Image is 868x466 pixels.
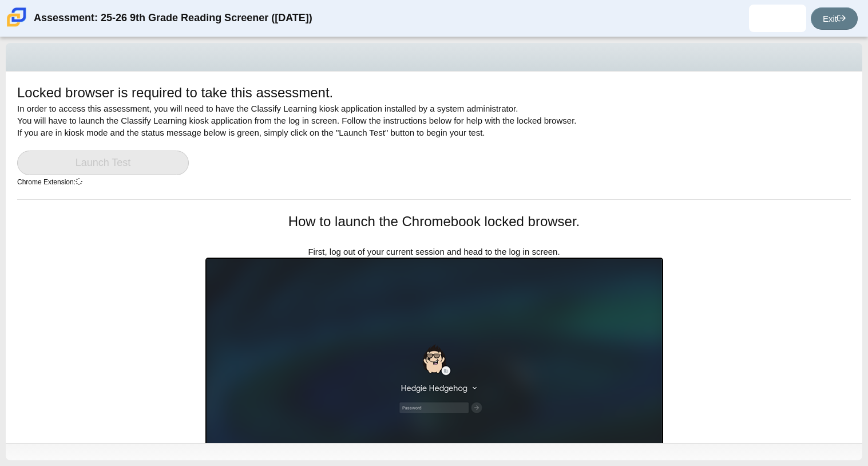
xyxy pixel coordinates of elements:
h1: How to launch the Chromebook locked browser. [205,212,663,231]
a: Carmen School of Science & Technology [5,21,29,31]
a: Exit [811,7,858,30]
div: Assessment: 25-26 9th Grade Reading Screener ([DATE]) [34,5,312,32]
div: In order to access this assessment, you will need to have the Classify Learning kiosk application... [17,83,851,199]
img: Carmen School of Science & Technology [5,5,29,29]
img: christopher.randal.EZwbYq [768,9,787,27]
a: Launch Test [17,151,189,175]
small: Chrome Extension: [17,178,82,186]
h1: Locked browser is required to take this assessment. [17,83,333,102]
